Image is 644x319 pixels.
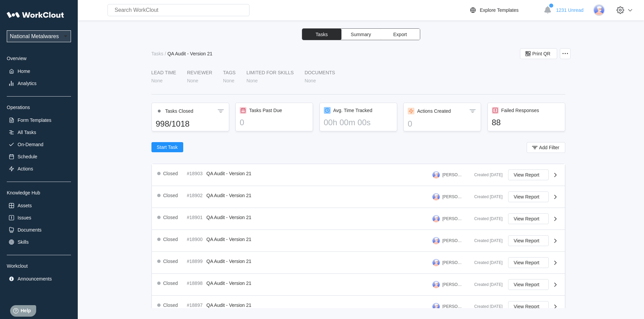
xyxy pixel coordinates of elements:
img: user-3.png [432,259,440,266]
img: user-3.png [432,237,440,244]
div: None [223,78,234,83]
img: user-3.png [432,171,440,179]
div: Created [DATE] [469,304,503,309]
div: All Tasks [18,130,36,135]
span: Tasks [316,32,328,37]
div: LEAD TIME [151,70,176,75]
a: Form Templates [7,115,71,125]
div: 0 [408,119,477,129]
button: View Report [508,301,549,312]
span: View Report [514,238,540,243]
div: QA Audit - Version 21 [167,51,212,56]
div: Schedule [18,154,37,159]
span: Add Filter [539,145,559,150]
div: Assets [18,203,32,208]
a: Analytics [7,79,71,88]
img: user-3.png [432,193,440,201]
div: Operations [7,105,71,110]
span: QA Audit - Version 21 [207,302,252,308]
div: Tasks Past Due [249,108,282,113]
a: Tasks [151,51,165,56]
span: Print QR [532,51,551,56]
span: View Report [514,194,540,199]
span: QA Audit - Version 21 [207,259,252,264]
a: Actions [7,164,71,174]
button: View Report [508,169,549,180]
div: Actions Created [417,108,451,114]
div: Workclout [7,263,71,269]
a: All Tasks [7,128,71,137]
span: QA Audit - Version 21 [207,215,252,220]
button: View Report [508,235,549,246]
div: [PERSON_NAME] [443,238,463,243]
div: Closed [163,215,178,220]
div: #18903 [187,171,204,176]
div: Reviewer [187,70,212,75]
a: Skills [7,237,71,247]
img: user-3.png [432,281,440,288]
span: QA Audit - Version 21 [207,237,252,242]
div: #18899 [187,259,204,264]
div: 88 [492,118,561,127]
input: Search WorkClout [108,4,249,16]
span: View Report [514,172,540,177]
div: [PERSON_NAME] [443,304,463,309]
a: Closed#18901QA Audit - Version 21[PERSON_NAME]Created [DATE]View Report [152,208,565,230]
button: Export [381,29,420,40]
div: [PERSON_NAME] [443,216,463,221]
div: Created [DATE] [469,216,503,221]
div: Issues [18,215,31,220]
div: None [305,78,316,83]
div: #18901 [187,215,204,220]
div: Created [DATE] [469,194,503,199]
button: Add Filter [527,142,565,153]
div: Announcements [18,276,52,282]
span: View Report [514,216,540,221]
div: Tasks [151,51,164,56]
button: View Report [508,279,549,290]
div: Form Templates [18,117,51,123]
div: Closed [163,171,178,176]
div: [PERSON_NAME] [443,172,463,177]
div: Closed [163,193,178,198]
div: Explore Templates [480,7,519,13]
div: #18897 [187,302,204,308]
div: / [165,51,166,56]
div: Tags [223,70,236,75]
a: Closed#18902QA Audit - Version 21[PERSON_NAME]Created [DATE]View Report [152,186,565,208]
div: Knowledge Hub [7,190,71,195]
a: Closed#18900QA Audit - Version 21[PERSON_NAME]Created [DATE]View Report [152,230,565,252]
div: None [187,78,198,83]
div: Created [DATE] [469,172,503,177]
a: Explore Templates [469,6,540,14]
div: Closed [163,302,178,308]
div: On-Demand [18,142,43,147]
div: Created [DATE] [469,282,503,287]
a: Issues [7,213,71,222]
span: Export [393,32,407,37]
div: Analytics [18,81,37,86]
span: Start Task [157,145,178,150]
div: None [151,78,163,83]
div: Home [18,69,30,74]
img: user-3.png [593,4,605,16]
a: Home [7,67,71,76]
div: Failed Responses [501,108,539,113]
div: 998/1018 [156,119,225,129]
a: Documents [7,225,71,235]
div: LIMITED FOR SKILLS [246,70,294,75]
span: 1231 Unread [556,7,583,13]
div: 0 [240,118,309,127]
a: On-Demand [7,140,71,149]
div: Documents [305,70,335,75]
span: QA Audit - Version 21 [207,171,252,176]
div: None [246,78,258,83]
a: Closed#18897QA Audit - Version 21[PERSON_NAME]Created [DATE]View Report [152,296,565,318]
div: Tasks Closed [165,108,193,114]
img: user-3.png [432,303,440,310]
button: Tasks [302,29,341,40]
div: 00h 00m 00s [324,118,393,127]
a: Closed#18898QA Audit - Version 21[PERSON_NAME]Created [DATE]View Report [152,274,565,296]
span: View Report [514,304,540,309]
